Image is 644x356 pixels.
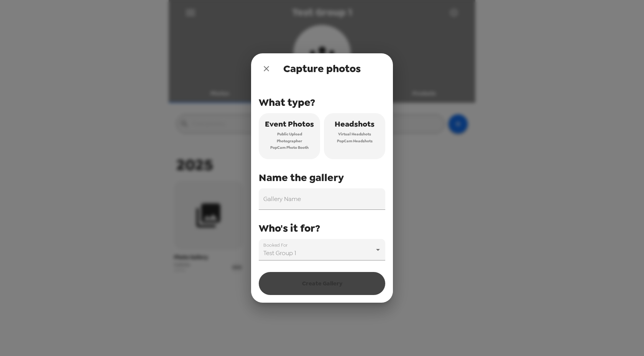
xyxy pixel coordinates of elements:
span: Name the gallery [259,171,344,185]
span: Headshots [335,117,375,131]
button: Event PhotosPublic UploadPhotographerPopCam Photo Booth [259,113,320,159]
span: PopCam Headshots [337,138,373,145]
button: close [259,61,274,76]
span: Capture photos [283,62,361,76]
div: Test Group 1 [259,239,385,260]
span: Public Upload [277,131,302,138]
span: Photographer [277,138,302,145]
span: What type? [259,96,315,109]
span: Who's it for? [259,221,320,235]
label: Booked For [263,242,287,248]
span: Event Photos [265,117,314,131]
button: HeadshotsVirtual HeadshotsPopCam Headshots [324,113,385,159]
span: PopCam Photo Booth [270,144,309,151]
span: Virtual Headshots [338,131,371,138]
